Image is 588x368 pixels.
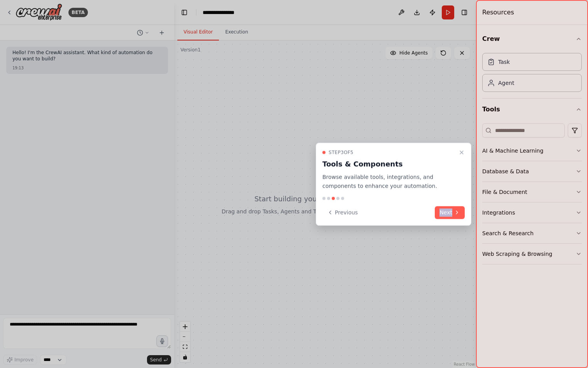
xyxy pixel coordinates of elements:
[179,7,190,18] button: Hide left sidebar
[329,150,353,156] span: Step 3 of 5
[457,148,466,157] button: Close walkthrough
[322,206,362,219] button: Previous
[322,173,455,191] p: Browse available tools, integrations, and components to enhance your automation.
[435,206,465,219] button: Next
[322,159,455,170] h3: Tools & Components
